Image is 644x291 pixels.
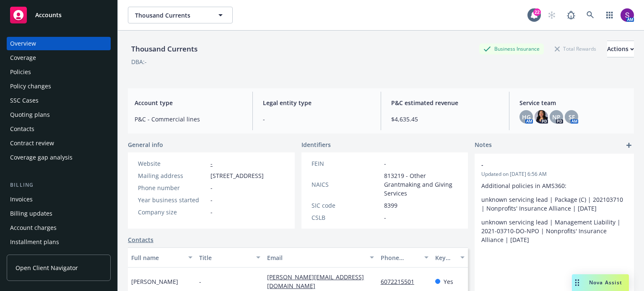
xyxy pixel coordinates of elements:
[135,115,242,124] span: P&C - Commercial lines
[210,171,264,180] span: [STREET_ADDRESS]
[535,110,548,124] img: photo
[10,51,36,64] div: Coverage
[7,235,111,249] a: Installment plans
[199,253,251,262] div: Title
[621,8,634,22] img: photo
[479,44,544,54] div: Business Insurance
[432,247,468,268] button: Key contact
[135,11,208,20] span: Thousand Currents
[196,247,264,268] button: Title
[391,115,499,124] span: $4,635.45
[10,221,57,234] div: Account charges
[522,113,531,121] span: HG
[199,277,201,286] span: -
[475,140,492,150] span: Notes
[138,208,207,216] div: Company size
[10,193,33,206] div: Invoices
[10,80,51,93] div: Policy changes
[131,57,147,66] div: DBA: -
[601,7,618,23] a: Switch app
[435,253,456,262] div: Key contact
[10,108,50,121] div: Quoting plans
[7,80,111,93] a: Policy changes
[384,171,458,198] span: 813219 - Other Grantmaking and Giving Services
[128,44,201,54] div: Thousand Currents
[481,218,627,244] p: unknown servicing lead | Management Liability | 2021-03710-DO-NPO | Nonprofits' Insurance Allianc...
[210,208,213,216] span: -
[543,7,560,23] a: Start snowing
[138,183,207,192] div: Phone number
[7,151,111,164] a: Coverage gap analysis
[128,235,153,244] a: Contacts
[7,207,111,220] a: Billing updates
[384,201,397,210] span: 8399
[607,41,634,57] button: Actions
[384,213,386,222] span: -
[210,160,213,167] a: -
[572,274,629,291] button: Nova Assist
[264,247,377,268] button: Email
[519,98,627,107] span: Service team
[481,160,605,169] span: -
[128,247,196,268] button: Full name
[481,181,627,190] p: Additional policies in AMS360:
[569,113,575,121] span: SF
[481,170,627,178] span: Updated on [DATE] 6:56 AM
[381,253,419,262] div: Phone number
[10,235,59,249] div: Installment plans
[135,98,242,107] span: Account type
[263,115,371,124] span: -
[377,247,432,268] button: Phone number
[481,195,627,213] p: unknown servicing lead | Package (C) | 202103710 | Nonprofits' Insurance Alliance | [DATE]
[391,98,499,107] span: P&C estimated revenue
[7,221,111,234] a: Account charges
[7,193,111,206] a: Invoices
[7,136,111,150] a: Contract review
[572,274,582,291] div: Drag to move
[131,253,183,262] div: Full name
[138,159,207,168] div: Website
[551,44,600,54] div: Total Rewards
[10,136,54,150] div: Contract review
[16,263,78,272] span: Open Client Navigator
[10,122,34,136] div: Contacts
[210,196,213,204] span: -
[10,151,73,164] div: Coverage gap analysis
[624,140,634,150] a: add
[10,65,31,79] div: Policies
[312,159,381,168] div: FEIN
[384,159,386,168] span: -
[312,201,381,210] div: SIC code
[381,278,421,286] a: 6072215501
[312,213,381,222] div: CSLB
[7,3,111,27] a: Accounts
[128,140,163,149] span: General info
[10,207,52,220] div: Billing updates
[312,180,381,189] div: NAICS
[7,108,111,121] a: Quoting plans
[10,37,36,50] div: Overview
[210,183,213,192] span: -
[7,65,111,79] a: Policies
[267,273,364,290] a: [PERSON_NAME][EMAIL_ADDRESS][DOMAIN_NAME]
[138,171,207,180] div: Mailing address
[128,7,233,23] button: Thousand Currents
[301,140,331,149] span: Identifiers
[267,253,364,262] div: Email
[10,94,39,107] div: SSC Cases
[263,98,371,107] span: Legal entity type
[563,7,579,23] a: Report a Bug
[475,154,634,251] div: -Updated on [DATE] 6:56 AMAdditional policies in AMS360:unknown servicing lead | Package (C) | 20...
[589,279,622,286] span: Nova Assist
[35,12,62,18] span: Accounts
[7,37,111,50] a: Overview
[7,94,111,107] a: SSC Cases
[444,277,453,286] span: Yes
[533,8,541,15] div: 22
[7,181,111,189] div: Billing
[552,113,561,121] span: NP
[7,122,111,136] a: Contacts
[7,51,111,64] a: Coverage
[131,277,178,286] span: [PERSON_NAME]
